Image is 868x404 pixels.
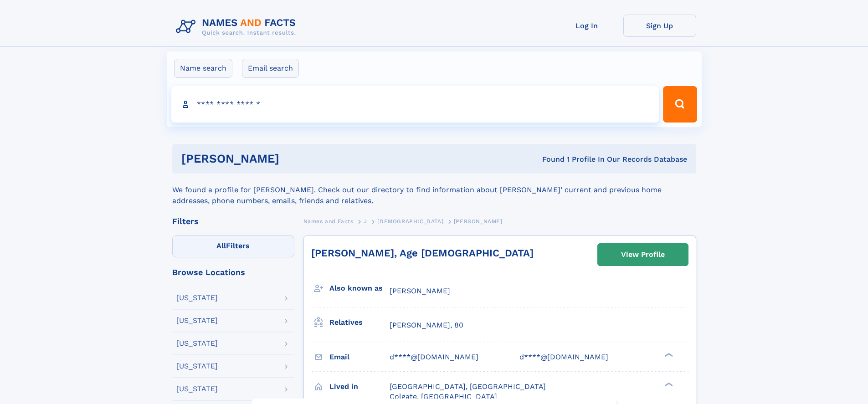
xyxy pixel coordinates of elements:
[172,235,294,257] label: Filters
[176,385,218,393] div: [US_STATE]
[623,15,696,37] a: Sign Up
[172,15,303,39] img: Logo Names and Facts
[329,379,390,394] h3: Lived in
[176,294,218,302] div: [US_STATE]
[311,247,534,259] a: [PERSON_NAME], Age [DEMOGRAPHIC_DATA]
[172,174,696,206] div: We found a profile for [PERSON_NAME]. Check out our directory to find information about [PERSON_N...
[172,268,294,276] div: Browse Locations
[411,154,687,164] div: Found 1 Profile In Our Records Database
[377,215,443,227] a: [DEMOGRAPHIC_DATA]
[390,286,450,295] span: [PERSON_NAME]
[216,241,226,250] span: All
[174,59,232,78] label: Name search
[172,217,294,225] div: Filters
[176,317,218,324] div: [US_STATE]
[364,218,367,225] span: J
[242,59,299,78] label: Email search
[663,381,673,387] div: ❯
[621,244,665,265] div: View Profile
[329,315,390,330] h3: Relatives
[176,340,218,347] div: [US_STATE]
[329,281,390,296] h3: Also known as
[550,15,623,37] a: Log In
[454,218,503,225] span: [PERSON_NAME]
[303,215,354,227] a: Names and Facts
[390,392,497,401] span: Colgate, [GEOGRAPHIC_DATA]
[171,86,659,123] input: search input
[176,363,218,370] div: [US_STATE]
[598,244,688,266] a: View Profile
[390,320,463,330] a: [PERSON_NAME], 80
[663,352,673,358] div: ❯
[377,218,443,225] span: [DEMOGRAPHIC_DATA]
[364,215,367,227] a: J
[181,153,411,164] h1: [PERSON_NAME]
[390,382,546,391] span: [GEOGRAPHIC_DATA], [GEOGRAPHIC_DATA]
[329,349,390,365] h3: Email
[663,86,697,123] button: Search Button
